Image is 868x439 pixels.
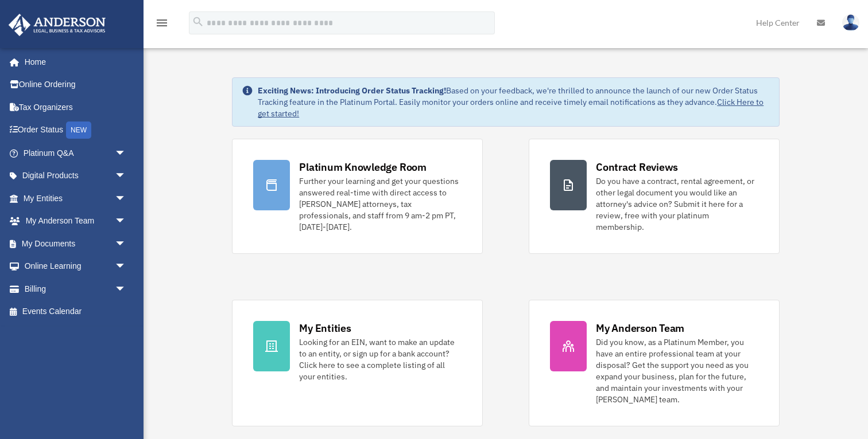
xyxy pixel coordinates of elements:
img: User Pic [842,14,859,31]
div: Looking for an EIN, want to make an update to an entity, or sign up for a bank account? Click her... [299,336,462,382]
div: Further your learning and get your questions answered real-time with direct access to [PERSON_NAM... [299,175,462,233]
a: My Anderson Team Did you know, as a Platinum Member, you have an entire professional team at your... [529,300,780,426]
div: My Entities [299,321,351,335]
span: arrow_drop_down [115,277,138,301]
a: My Entities Looking for an EIN, want to make an update to an entity, or sign up for a bank accoun... [232,300,483,426]
a: Home [8,50,138,73]
a: Tax Organizers [8,96,144,119]
a: My Documentsarrow_drop_down [8,232,144,255]
span: arrow_drop_down [115,187,138,210]
a: My Entitiesarrow_drop_down [8,187,144,210]
a: Online Learningarrow_drop_down [8,255,144,278]
a: Platinum Q&Aarrow_drop_down [8,142,144,164]
a: Order StatusNEW [8,119,144,142]
div: Do you have a contract, rental agreement, or other legal document you would like an attorney's ad... [596,175,758,233]
span: arrow_drop_down [115,142,138,165]
span: arrow_drop_down [115,232,138,256]
span: arrow_drop_down [115,164,138,188]
div: My Anderson Team [596,321,684,335]
div: NEW [66,121,91,139]
a: Events Calendar [8,300,144,323]
a: Contract Reviews Do you have a contract, rental agreement, or other legal document you would like... [529,139,780,254]
img: Anderson Advisors Platinum Portal [5,14,109,36]
a: Billingarrow_drop_down [8,277,144,300]
i: search [192,15,204,28]
i: menu [155,16,169,30]
div: Based on your feedback, we're thrilled to announce the launch of our new Order Status Tracking fe... [258,85,770,119]
a: My Anderson Teamarrow_drop_down [8,210,144,233]
a: Digital Productsarrow_drop_down [8,164,144,187]
strong: Exciting News: Introducing Order Status Tracking! [258,85,446,96]
div: Contract Reviews [596,160,678,174]
a: Online Ordering [8,73,144,96]
div: Did you know, as a Platinum Member, you have an entire professional team at your disposal? Get th... [596,336,758,405]
div: Platinum Knowledge Room [299,160,427,174]
a: Click Here to get started! [258,97,764,119]
span: arrow_drop_down [115,255,138,279]
a: menu [155,20,169,30]
a: Platinum Knowledge Room Further your learning and get your questions answered real-time with dire... [232,139,483,254]
span: arrow_drop_down [115,210,138,233]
